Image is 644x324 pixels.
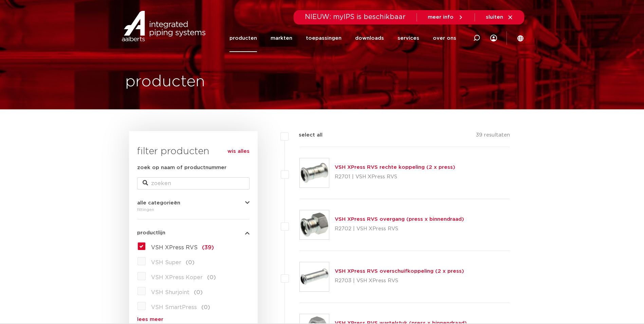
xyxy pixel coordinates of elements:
span: NIEUW: myIPS is beschikbaar [305,14,406,20]
span: VSH XPress Koper [151,275,203,280]
a: VSH XPress RVS overschuifkoppeling (2 x press) [335,269,464,274]
span: meer info [428,15,454,20]
span: productlijn [137,230,165,235]
button: productlijn [137,230,250,235]
a: markten [271,24,292,52]
button: alle categorieën [137,200,250,205]
img: Thumbnail for VSH XPress RVS overgang (press x binnendraad) [300,210,329,239]
a: producten [229,24,257,52]
a: sluiten [486,14,513,20]
span: alle categorieën [137,200,180,205]
a: meer info [428,14,464,20]
a: lees meer [137,317,250,322]
span: (0) [201,305,210,310]
span: VSH XPress RVS [151,245,198,250]
a: downloads [355,24,384,52]
nav: Menu [229,24,456,52]
span: (0) [186,260,195,265]
p: R2702 | VSH XPress RVS [335,223,464,234]
input: zoeken [137,177,250,190]
span: VSH Super [151,260,181,265]
h3: filter producten [137,145,250,158]
label: select all [289,131,323,139]
span: (39) [202,245,214,250]
span: (0) [194,290,203,295]
img: Thumbnail for VSH XPress RVS overschuifkoppeling (2 x press) [300,262,329,291]
div: fittingen [137,205,250,214]
span: VSH Shurjoint [151,290,189,295]
a: VSH XPress RVS rechte koppeling (2 x press) [335,165,455,170]
span: (0) [207,275,216,280]
img: Thumbnail for VSH XPress RVS rechte koppeling (2 x press) [300,158,329,187]
a: wis alles [227,147,250,156]
a: over ons [433,24,456,52]
h1: producten [125,71,205,93]
span: VSH SmartPress [151,305,197,310]
p: R2703 | VSH XPress RVS [335,275,464,286]
a: services [398,24,419,52]
a: toepassingen [306,24,342,52]
a: VSH XPress RVS overgang (press x binnendraad) [335,217,464,222]
p: 39 resultaten [476,131,510,142]
p: R2701 | VSH XPress RVS [335,172,455,182]
span: sluiten [486,15,503,20]
div: my IPS [490,24,497,52]
label: zoek op naam of productnummer [137,164,226,172]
